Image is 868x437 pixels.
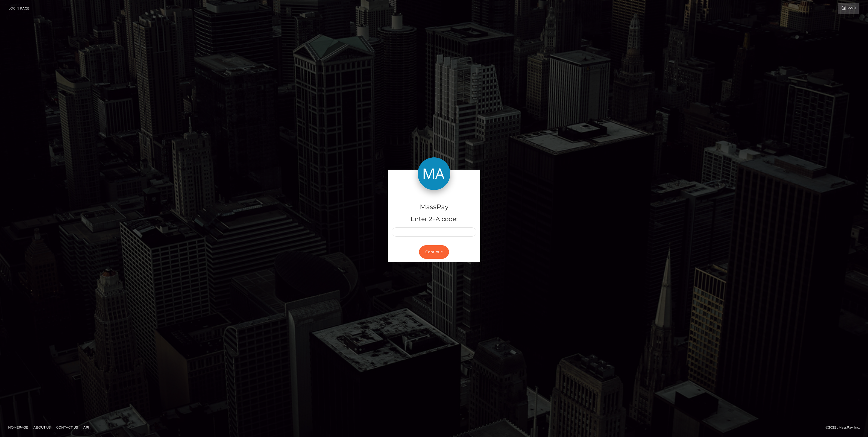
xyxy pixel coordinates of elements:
a: About Us [31,423,53,432]
div: © 2025 , MassPay Inc. [826,424,864,430]
a: Homepage [6,423,30,432]
h5: Enter 2FA code: [392,215,476,224]
button: Continue [419,245,449,259]
a: Login [838,3,859,14]
h4: MassPay [392,202,476,212]
img: MassPay [418,157,450,190]
a: API [81,423,91,432]
a: Contact Us [54,423,80,432]
a: Login Page [8,3,29,14]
